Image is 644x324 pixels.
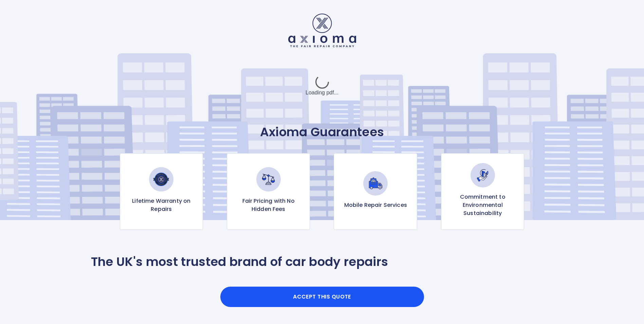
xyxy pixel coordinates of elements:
[149,167,173,192] img: Lifetime Warranty on Repairs
[363,171,388,196] img: Mobile Repair Services
[256,167,281,192] img: Fair Pricing with No Hidden Fees
[91,254,388,269] p: The UK's most trusted brand of car body repairs
[288,14,356,47] img: Logo
[233,197,304,213] p: Fair Pricing with No Hidden Fees
[447,193,518,217] p: Commitment to Environmental Sustainability
[91,125,553,140] p: Axioma Guarantees
[344,201,407,209] p: Mobile Repair Services
[126,197,197,213] p: Lifetime Warranty on Repairs
[220,287,424,307] button: Accept this Quote
[271,69,373,103] div: Loading pdf...
[471,163,495,187] img: Commitment to Environmental Sustainability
